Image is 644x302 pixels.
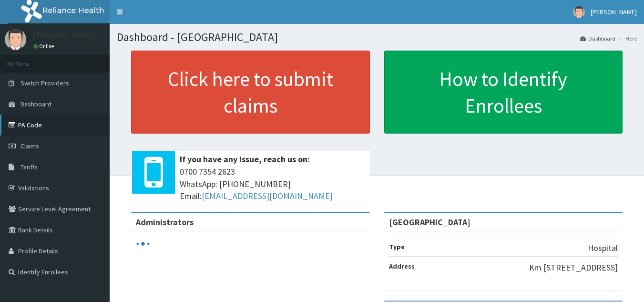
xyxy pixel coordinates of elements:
[384,51,623,134] a: How to Identify Enrollees
[180,154,310,165] b: If you have any issue, reach us on:
[591,8,637,16] span: [PERSON_NAME]
[136,217,194,228] b: Administrators
[389,262,415,271] b: Address
[117,31,637,43] h1: Dashboard - [GEOGRAPHIC_DATA]
[33,43,56,50] a: Online
[20,100,51,108] span: Dashboard
[389,217,470,228] strong: [GEOGRAPHIC_DATA]
[5,29,26,50] img: User Image
[20,163,38,171] span: Tariffs
[202,190,333,201] a: [EMAIL_ADDRESS][DOMAIN_NAME]
[389,242,405,251] b: Type
[616,34,637,42] li: Here
[131,51,370,134] a: Click here to submit claims
[580,34,615,42] a: Dashboard
[180,166,365,202] span: 0700 7354 2623 WhatsApp: [PHONE_NUMBER] Email:
[20,142,39,150] span: Claims
[573,6,585,18] img: User Image
[33,31,96,40] p: [PERSON_NAME]
[20,79,69,87] span: Switch Providers
[136,237,150,251] svg: audio-loading
[588,242,618,254] p: Hospital
[529,261,618,274] p: Km [STREET_ADDRESS]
